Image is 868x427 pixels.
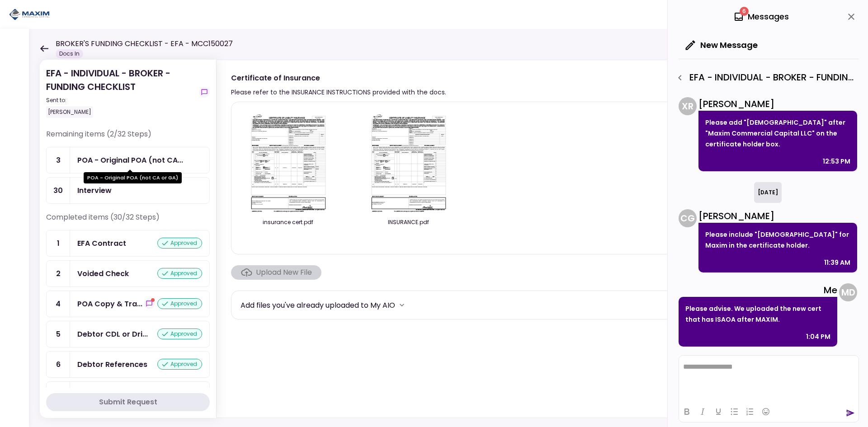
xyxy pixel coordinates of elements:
[216,60,850,418] div: Certificate of InsurancePlease refer to the INSURANCE INSTRUCTIONS provided with the docs.approve...
[733,10,789,23] div: Messages
[46,106,93,118] div: [PERSON_NAME]
[241,218,335,226] div: insurance cert.pdf
[726,405,742,418] button: Bullet list
[9,8,50,21] img: Partner icon
[47,178,70,203] div: 30
[47,230,70,256] div: 1
[144,298,155,309] button: show-messages
[806,331,830,342] div: 1:04 PM
[742,405,758,418] button: Numbered list
[46,66,195,118] div: EFA - INDIVIDUAL - BROKER - FUNDING CHECKLIST
[199,87,210,98] button: show-messages
[740,7,749,16] span: 6
[231,87,446,98] div: Please refer to the INSURANCE INSTRUCTIONS provided with the docs.
[231,265,321,280] span: Click here to upload the required document
[47,352,70,377] div: 6
[679,209,697,227] div: C G
[47,291,70,317] div: 4
[77,155,183,166] div: POA - Original POA (not CA or GA)
[77,268,129,279] div: Voided Check
[56,38,233,49] h1: BROKER'S FUNDING CHECKLIST - EFA - MCC150027
[395,298,409,312] button: more
[46,393,210,411] button: Submit Request
[99,397,157,408] div: Submit Request
[77,328,148,340] div: Debtor CDL or Driver License
[679,356,859,401] iframe: Rich Text Area
[46,129,210,147] div: Remaining items (2/32 Steps)
[46,96,195,104] div: Sent to:
[46,381,210,408] a: 73 Months PERSONAL Bank Statementsapproved
[823,156,850,167] div: 12:53 PM
[679,33,765,57] button: New Message
[844,9,859,24] button: close
[695,405,710,418] button: Italic
[77,359,147,370] div: Debtor References
[46,177,210,204] a: 30Interview
[672,70,859,85] div: EFA - INDIVIDUAL - BROKER - FUNDING CHECKLIST - Certificate of Insurance
[47,382,70,408] div: 7
[157,298,202,309] div: approved
[824,257,850,268] div: 11:39 AM
[77,185,112,196] div: Interview
[231,72,446,84] div: Certificate of Insurance
[56,49,83,58] div: Docs In
[679,97,697,115] div: X R
[705,229,850,251] p: Please include "[DEMOGRAPHIC_DATA]" for Maxim in the certificate holder.
[84,172,182,183] div: POA - Original POA (not CA or GA)
[846,408,855,418] button: send
[46,230,210,257] a: 1EFA Contractapproved
[46,321,210,347] a: 5Debtor CDL or Driver Licenseapproved
[157,359,202,370] div: approved
[47,147,70,173] div: 3
[698,97,857,111] div: [PERSON_NAME]
[46,212,210,230] div: Completed items (30/32 Steps)
[77,298,142,310] div: POA Copy & Tracking Receipt
[685,303,830,325] p: Please advise. We uploaded the new cert that has ISAOA after MAXIM.
[839,283,857,301] div: M D
[711,405,726,418] button: Underline
[361,218,456,226] div: INSURANCE.pdf
[46,291,210,317] a: 4POA Copy & Tracking Receiptshow-messagesapproved
[157,268,202,279] div: approved
[241,300,395,311] div: Add files you've already uploaded to My AIO
[758,405,774,418] button: Emojis
[157,238,202,249] div: approved
[698,209,857,223] div: [PERSON_NAME]
[46,147,210,174] a: 3POA - Original POA (not CA or GA)
[679,283,837,297] div: Me
[47,321,70,347] div: 5
[77,238,126,249] div: EFA Contract
[47,261,70,286] div: 2
[754,182,782,203] div: [DATE]
[705,117,850,150] p: Please add "[DEMOGRAPHIC_DATA]" after "Maxim Commercial Capital LLC" on the certificate holder box.
[679,405,694,418] button: Bold
[46,260,210,287] a: 2Voided Checkapproved
[46,351,210,378] a: 6Debtor Referencesapproved
[157,328,202,339] div: approved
